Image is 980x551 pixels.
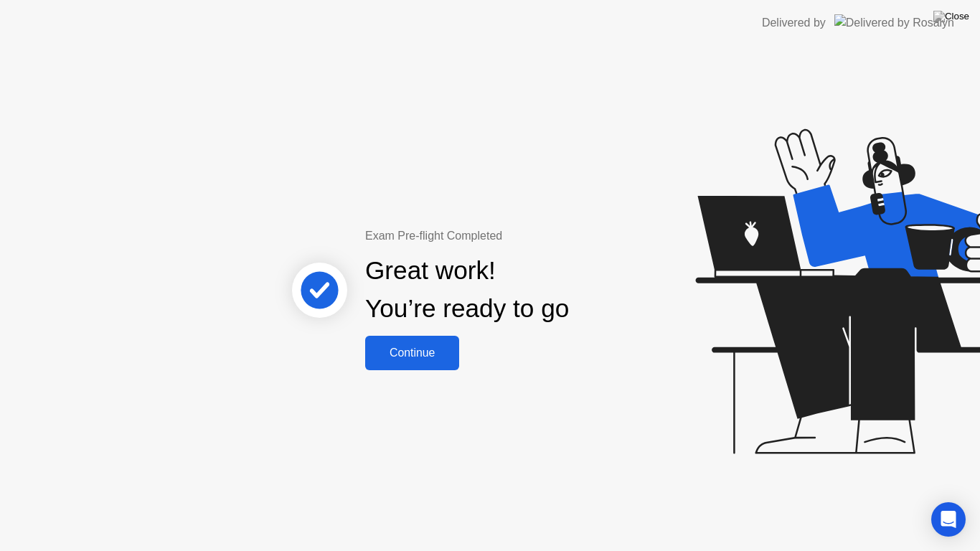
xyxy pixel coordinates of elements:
[369,347,455,359] div: Continue
[931,502,966,537] div: Open Intercom Messenger
[762,14,826,32] div: Delivered by
[834,14,954,31] img: Delivered by Rosalyn
[365,227,661,245] div: Exam Pre-flight Completed
[933,11,969,22] img: Close
[365,252,569,328] div: Great work! You’re ready to go
[365,336,459,370] button: Continue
